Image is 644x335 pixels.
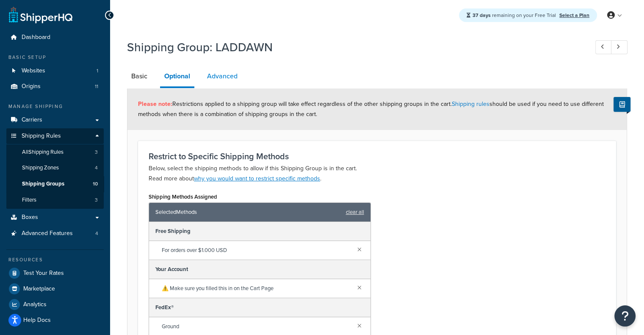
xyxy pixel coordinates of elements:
[559,11,589,19] a: Select a Plan
[22,116,42,124] span: Carriers
[149,260,370,279] div: Your Account
[6,192,104,208] a: Filters3
[22,180,64,188] span: Shipping Groups
[6,112,104,128] a: Carriers
[22,83,41,90] span: Origins
[611,40,627,54] a: Next Record
[6,226,104,241] a: Advanced Features4
[6,313,104,328] a: Help Docs
[6,210,104,225] a: Boxes
[6,79,104,94] li: Origins
[6,30,104,45] a: Dashboard
[614,305,636,327] button: Open Resource Center
[95,83,98,90] span: 11
[23,285,55,293] span: Marketplace
[6,128,104,209] li: Shipping Rules
[6,144,104,160] a: AllShipping Rules3
[6,176,104,192] a: Shipping Groups10
[6,160,104,176] li: Shipping Zones
[6,281,104,296] a: Marketplace
[138,100,172,108] strong: Please note:
[97,67,98,75] span: 1
[194,174,320,183] a: why you would want to restrict specific methods
[155,206,342,218] span: Selected Methods
[6,63,104,79] a: Websites1
[160,66,194,88] a: Optional
[6,176,104,192] li: Shipping Groups
[6,63,104,79] li: Websites
[149,163,605,184] p: Below, select the shipping methods to allow if this Shipping Group is in the cart. Read more about .
[6,297,104,312] a: Analytics
[6,266,104,281] a: Test Your Rates
[138,100,604,119] span: Restrictions applied to a shipping group will take effect regardless of the other shipping groups...
[149,222,370,241] div: Free Shipping
[93,180,98,188] span: 10
[22,149,64,156] span: All Shipping Rules
[6,103,104,110] div: Manage Shipping
[595,40,612,54] a: Previous Record
[95,197,98,204] span: 3
[22,214,38,221] span: Boxes
[22,164,59,172] span: Shipping Zones
[162,282,351,294] span: ⚠️ Make sure you filled this in on the Cart Page
[95,164,98,172] span: 4
[6,192,104,208] li: Filters
[614,97,630,112] button: Show Help Docs
[22,34,50,41] span: Dashboard
[149,194,217,200] label: Shipping Methods Assigned
[23,270,64,277] span: Test Your Rates
[149,152,605,161] h3: Restrict to Specific Shipping Methods
[127,66,152,86] a: Basic
[452,100,489,108] a: Shipping rules
[22,197,36,204] span: Filters
[6,160,104,176] a: Shipping Zones4
[162,244,351,256] span: For orders over $1.000 USD
[6,128,104,144] a: Shipping Rules
[23,317,51,324] span: Help Docs
[23,301,47,308] span: Analytics
[6,54,104,61] div: Basic Setup
[22,133,61,140] span: Shipping Rules
[6,226,104,241] li: Advanced Features
[6,79,104,94] a: Origins11
[149,298,370,317] div: FedEx®
[22,230,73,237] span: Advanced Features
[127,39,580,55] h1: Shipping Group: LADDAWN
[203,66,242,86] a: Advanced
[95,149,98,156] span: 3
[473,11,491,19] strong: 37 days
[162,321,351,332] span: Ground
[6,256,104,263] div: Resources
[95,230,98,237] span: 4
[346,206,364,218] a: clear all
[22,67,45,75] span: Websites
[473,11,557,19] span: remaining on your Free Trial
